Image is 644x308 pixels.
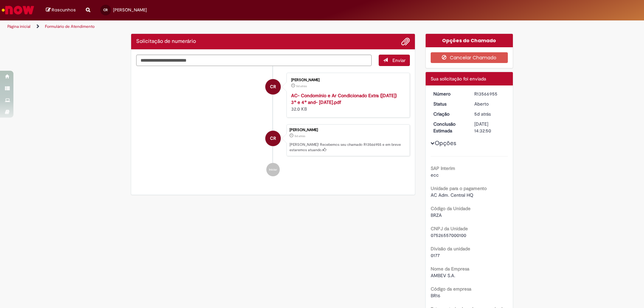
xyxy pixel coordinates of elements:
[291,93,397,105] a: AC- Condomínio e Ar Condicionado Extra ([DATE]) 3º e 4º and- [DATE].pdf
[474,111,491,117] time: 25/09/2025 14:32:44
[294,134,305,138] span: 5d atrás
[113,7,147,13] span: [PERSON_NAME]
[431,76,486,82] span: Sua solicitação foi enviada
[431,252,440,258] span: 0177
[474,111,505,117] div: 25/09/2025 14:32:44
[379,55,410,66] button: Enviar
[428,101,470,107] dt: Status
[52,7,76,13] span: Rascunhos
[294,134,305,138] time: 25/09/2025 14:32:44
[270,79,276,95] span: CR
[46,7,76,13] a: Rascunhos
[401,37,410,46] button: Adicionar anexos
[431,286,471,292] b: Código da empresa
[474,90,505,97] div: R13566955
[392,57,406,63] span: Enviar
[265,131,281,146] div: Carla Almeida Rocha
[431,272,455,279] span: AMBEV S.A.
[270,130,276,146] span: CR
[296,84,307,88] time: 25/09/2025 14:32:30
[291,78,403,82] div: [PERSON_NAME]
[265,79,281,95] div: Carla Almeida Rocha
[431,192,473,198] span: AC Adm. Central HQ
[289,142,406,152] p: [PERSON_NAME]! Recebemos seu chamado R13566955 e em breve estaremos atuando.
[289,128,406,132] div: [PERSON_NAME]
[103,8,108,12] span: CR
[431,165,455,171] b: SAP Interim
[431,212,442,218] span: BRZA
[1,3,35,17] img: ServiceNow
[296,84,307,88] span: 5d atrás
[45,24,95,29] a: Formulário de Atendimento
[136,39,196,45] h2: Solicitação de numerário Histórico de tíquete
[428,121,470,134] dt: Conclusão Estimada
[5,20,424,33] ul: Trilhas de página
[431,52,508,63] button: Cancelar Chamado
[136,55,372,66] textarea: Digite sua mensagem aqui...
[431,185,487,191] b: Unidade para o pagamento
[474,111,491,117] span: 5d atrás
[426,34,513,47] div: Opções do Chamado
[7,24,31,29] a: Página inicial
[136,66,410,183] ul: Histórico de tíquete
[474,101,505,107] div: Aberto
[431,232,466,238] span: 07526557000100
[291,92,403,112] div: 32.0 KB
[431,293,440,299] span: BR16
[431,266,469,272] b: Nome da Empresa
[428,111,470,117] dt: Criação
[431,172,439,178] span: ecc
[431,246,470,252] b: Divisão da unidade
[431,226,468,232] b: CNPJ da Unidade
[136,124,410,157] li: Carla Almeida Rocha
[431,205,471,211] b: Código da Unidade
[428,90,470,97] dt: Número
[474,121,505,134] div: [DATE] 14:32:50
